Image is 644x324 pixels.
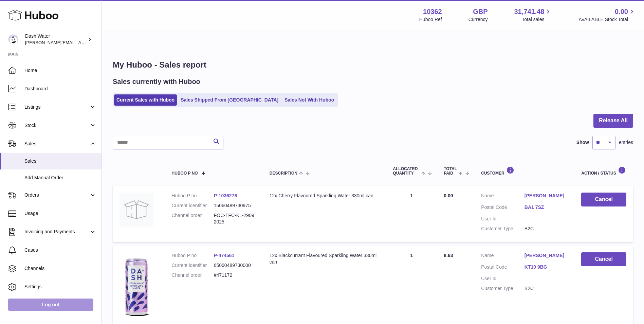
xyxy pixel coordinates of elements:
span: Usage [24,210,96,217]
div: Action / Status [581,166,626,176]
a: 0.00 AVAILABLE Stock Total [578,7,636,23]
a: Current Sales with Huboo [114,94,177,106]
span: 31,741.48 [514,7,544,16]
dt: Postal Code [481,204,525,212]
div: 12x Blackcurrant Flavoured Sparkling Water 330ml can [270,252,380,265]
a: KT10 9BG [525,264,568,270]
a: Log out [8,299,93,311]
div: Huboo Ref [419,16,442,23]
a: [PERSON_NAME] [525,252,568,259]
h1: My Huboo - Sales report [113,59,633,70]
span: 0.00 [444,193,453,198]
dt: Customer Type [481,226,525,232]
span: Huboo P no [172,171,198,176]
strong: 10362 [423,7,442,16]
span: AVAILABLE Stock Total [578,16,636,23]
span: Dashboard [24,86,96,92]
dd: B2C [525,285,568,292]
dt: Customer Type [481,285,525,292]
dt: User Id [481,275,525,282]
dd: 15060489730975 [214,202,256,209]
span: 8.63 [444,253,453,258]
a: BA1 7SZ [525,204,568,211]
span: Total sales [522,16,552,23]
span: Listings [24,104,89,110]
span: [PERSON_NAME][EMAIL_ADDRESS][DOMAIN_NAME] [25,40,136,45]
span: Cases [24,247,96,253]
span: Home [24,67,96,74]
span: Orders [24,192,89,198]
span: Add Manual Order [24,175,96,181]
dt: Name [481,193,525,201]
dd: B2C [525,226,568,232]
div: Customer [481,166,568,176]
span: Sales [24,141,89,147]
a: [PERSON_NAME] [525,193,568,199]
img: 103621706197826.png [119,252,153,320]
dt: Huboo P no [172,193,214,199]
label: Show [576,139,589,146]
img: james@dash-water.com [8,34,18,44]
dd: 65060489730000 [214,262,256,269]
dt: Postal Code [481,264,525,272]
dt: Channel order [172,272,214,278]
span: entries [619,139,633,146]
strong: GBP [473,7,487,16]
div: Dash Water [25,33,86,46]
span: ALLOCATED Quantity [393,167,419,176]
div: 12x Cherry Flavoured Sparkling Water 330ml can [270,193,380,199]
a: 31,741.48 Total sales [514,7,552,23]
a: P-1036276 [214,193,237,198]
dd: FOC-TFC-KL-29092025 [214,212,256,225]
a: Sales Shipped From [GEOGRAPHIC_DATA] [178,94,281,106]
dt: Current identifier [172,202,214,209]
dt: User Id [481,216,525,222]
dt: Current identifier [172,262,214,269]
dt: Huboo P no [172,252,214,259]
span: 0.00 [615,7,628,16]
img: no-photo.jpg [119,193,153,227]
button: Cancel [581,252,626,266]
td: 1 [386,186,437,242]
span: Channels [24,265,96,272]
span: Total paid [444,167,457,176]
a: P-474561 [214,253,235,258]
span: Stock [24,122,89,129]
span: Invoicing and Payments [24,229,89,235]
dd: #471172 [214,272,256,278]
a: Sales Not With Huboo [282,94,336,106]
button: Release All [593,114,633,128]
h2: Sales currently with Huboo [113,77,200,86]
div: Currency [468,16,488,23]
button: Cancel [581,193,626,206]
dt: Channel order [172,212,214,225]
span: Sales [24,158,96,164]
dt: Name [481,252,525,260]
span: Settings [24,284,96,290]
span: Description [270,171,297,176]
